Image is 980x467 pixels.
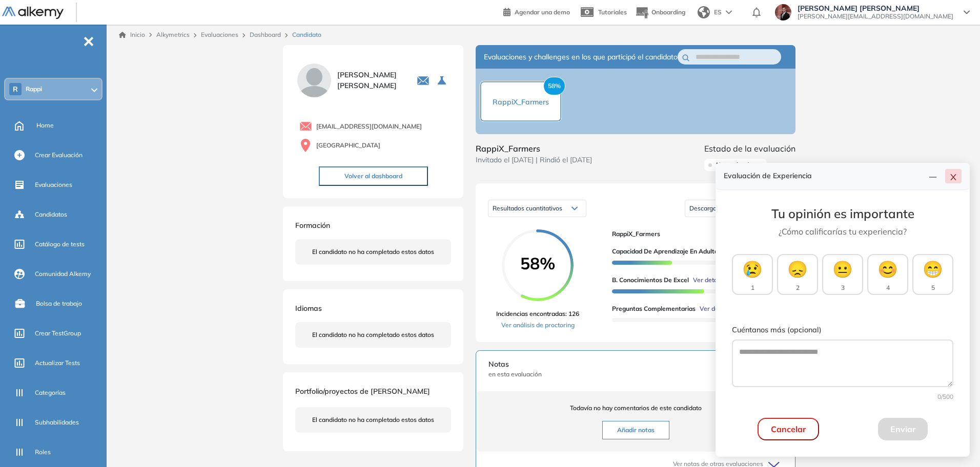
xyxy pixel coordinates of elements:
span: El candidato no ha completado estos datos [312,330,434,339]
a: Agendar una demo [503,5,570,17]
span: Todavía no hay comentarios de este candidato [488,404,783,413]
span: [PERSON_NAME] [PERSON_NAME] [337,70,404,91]
h3: Tu opinión es importante [732,206,953,221]
button: 😊4 [867,254,908,295]
span: Ver detalles [700,304,734,313]
button: Onboarding [635,2,685,24]
button: Volver al dashboard [319,166,428,186]
button: 😁5 [912,254,953,295]
span: Catálogo de tests [35,240,85,249]
span: ES [714,8,722,17]
span: [PERSON_NAME][EMAIL_ADDRESS][DOMAIN_NAME] [798,12,953,20]
span: Rappi [26,85,42,93]
img: Ícono de flecha [757,162,763,168]
span: 😞 [787,257,808,281]
span: [EMAIL_ADDRESS][DOMAIN_NAME] [316,122,422,131]
span: Incidencias encontradas: 126 [496,309,579,319]
a: Dashboard [250,31,281,38]
span: Subhabilidades [35,418,79,427]
span: line [929,173,937,181]
span: Categorías [35,388,66,397]
span: 😁 [923,257,943,281]
span: Portfolio/proyectos de [PERSON_NAME] [295,387,430,396]
span: Roles [35,448,51,457]
img: PROFILE_MENU_LOGO_USER [295,61,333,99]
button: Enviar [878,418,928,440]
span: 58% [543,77,565,95]
button: Cancelar [758,418,819,440]
span: Onboarding [651,8,685,16]
span: Crear Evaluación [35,151,83,160]
a: Ver análisis de proctoring [496,321,579,330]
span: Estado de la evaluación [704,142,795,155]
span: 2 [796,283,800,292]
span: Agendar una demo [515,8,570,16]
span: 3 [841,283,845,292]
p: ¿Cómo calificarías tu experiencia? [732,225,953,238]
span: 😢 [742,257,763,281]
span: Formación [295,221,330,230]
button: 😞2 [777,254,818,295]
span: Bolsa de trabajo [36,299,82,308]
span: en esta evaluación [488,370,783,379]
span: 1 [751,283,754,292]
span: Candidato [292,30,321,39]
span: Invitado el [DATE] | Rindió el [DATE] [476,155,592,165]
img: arrow [726,10,732,14]
span: [GEOGRAPHIC_DATA] [316,141,380,150]
span: RappiX_Farmers [476,142,592,155]
span: RappiX_Farmers [493,97,549,107]
span: Alkymetrics [156,31,190,38]
button: 😐3 [822,254,863,295]
button: line [925,169,941,183]
span: No evaluado [716,161,752,169]
img: Logo [2,7,64,19]
h4: Evaluación de Experiencia [724,172,925,180]
span: RappiX_Farmers [612,229,775,239]
span: Evaluaciones [35,180,72,189]
button: close [945,169,962,183]
span: 5 [931,283,935,292]
a: Inicio [119,30,145,39]
span: Home [36,121,54,130]
button: Ver detalles [689,275,727,285]
span: Tutoriales [598,8,627,16]
span: B. Conocimientos de Excel [612,275,689,285]
button: 😢1 [732,254,773,295]
span: Evaluaciones y challenges en los que participó el candidato [484,52,678,62]
label: Cuéntanos más (opcional) [732,325,953,336]
span: Ver detalles [693,275,727,285]
span: Idiomas [295,304,322,313]
span: R [13,85,18,93]
span: El candidato no ha completado estos datos [312,247,434,257]
span: 58% [502,255,574,271]
span: Comunidad Alkemy [35,269,91,279]
span: [PERSON_NAME] [PERSON_NAME] [798,4,953,12]
span: Actualizar Tests [35,358,80,368]
span: Candidatos [35,210,67,219]
span: close [949,173,957,181]
button: Ver detalles [696,304,734,313]
span: 4 [886,283,890,292]
span: 😊 [877,257,898,281]
span: Capacidad de Aprendizaje en Adultos [612,247,721,256]
img: world [698,6,710,18]
div: 0 /500 [732,392,953,401]
span: El candidato no ha completado estos datos [312,415,434,424]
span: Descargar reporte [689,204,741,213]
span: 😐 [832,257,853,281]
span: Notas [488,359,783,370]
button: Añadir notas [602,421,669,439]
span: Resultados cuantitativos [493,204,562,212]
span: Crear TestGroup [35,329,81,338]
span: Preguntas complementarias [612,304,696,313]
a: Evaluaciones [201,31,238,38]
